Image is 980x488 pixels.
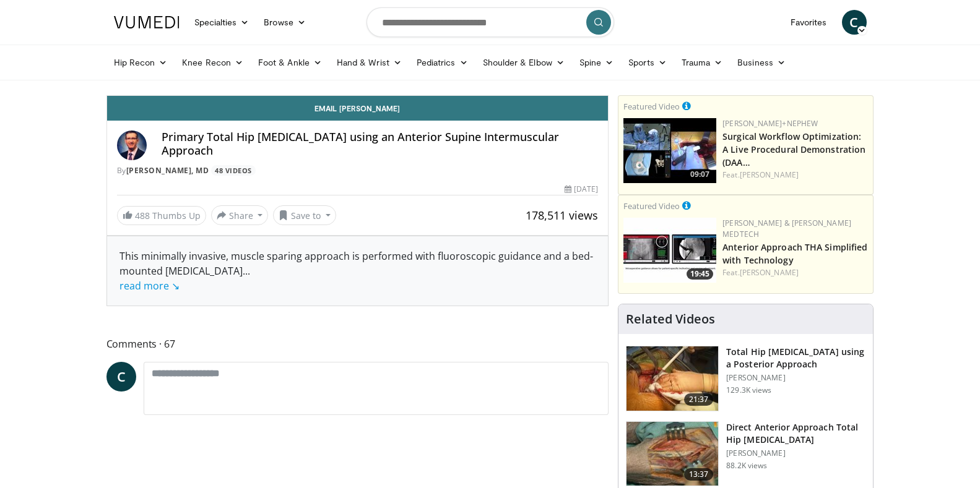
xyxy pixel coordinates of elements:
[117,131,147,160] img: Avatar
[730,50,793,75] a: Business
[621,50,674,75] a: Sports
[107,96,609,121] a: Email [PERSON_NAME]
[623,118,716,183] a: 09:07
[726,421,865,446] h3: Direct Anterior Approach Total Hip [MEDICAL_DATA]
[687,169,713,180] span: 09:07
[572,50,621,75] a: Spine
[135,210,150,221] span: 488
[842,10,867,35] a: C
[119,249,596,293] div: This minimally invasive, muscle sparing approach is performed with fluoroscopic guidance and a be...
[329,50,409,75] a: Hand & Wrist
[162,131,599,157] h4: Primary Total Hip [MEDICAL_DATA] using an Anterior Supine Intermuscular Approach
[106,50,175,75] a: Hip Recon
[256,10,313,35] a: Browse
[722,131,865,168] a: Surgical Workflow Optimization: A Live Procedural Demonstration (DAA…
[114,16,180,28] img: VuMedi Logo
[211,165,256,176] a: 48 Videos
[674,50,731,75] a: Trauma
[175,50,251,75] a: Knee Recon
[126,165,209,176] a: [PERSON_NAME], MD
[623,101,680,112] small: Featured Video
[106,336,609,352] span: Comments 67
[740,169,799,180] a: [PERSON_NAME]
[684,393,714,406] span: 21:37
[211,205,269,225] button: Share
[783,10,835,35] a: Favorites
[627,422,718,486] img: 294118_0000_1.png.150x105_q85_crop-smart_upscale.jpg
[251,50,329,75] a: Foot & Ankle
[687,268,713,280] span: 19:45
[684,468,714,481] span: 13:37
[117,206,206,225] a: 488 Thumbs Up
[722,218,851,239] a: [PERSON_NAME] & [PERSON_NAME] MedTech
[627,346,718,411] img: 286987_0000_1.png.150x105_q85_crop-smart_upscale.jpg
[626,421,865,487] a: 13:37 Direct Anterior Approach Total Hip [MEDICAL_DATA] [PERSON_NAME] 88.2K views
[623,218,716,283] img: 06bb1c17-1231-4454-8f12-6191b0b3b81a.150x105_q85_crop-smart_upscale.jpg
[726,448,865,458] p: [PERSON_NAME]
[623,118,716,183] img: bcfc90b5-8c69-4b20-afee-af4c0acaf118.150x105_q85_crop-smart_upscale.jpg
[409,50,475,75] a: Pediatrics
[623,218,716,283] a: 19:45
[722,241,867,266] a: Anterior Approach THA Simplified with Technology
[273,205,336,225] button: Save to
[117,165,599,176] div: By
[726,461,767,471] p: 88.2K views
[565,184,598,195] div: [DATE]
[726,346,865,370] h3: Total Hip [MEDICAL_DATA] using a Posterior Approach
[119,279,180,293] a: read more ↘
[623,200,680,212] small: Featured Video
[366,7,614,37] input: Search topics, interventions
[475,50,572,75] a: Shoulder & Elbow
[722,169,868,181] div: Feat.
[722,118,818,129] a: [PERSON_NAME]+Nephew
[626,312,715,327] h4: Related Videos
[726,385,771,395] p: 129.3K views
[187,10,257,35] a: Specialties
[722,267,868,278] div: Feat.
[626,346,865,411] a: 21:37 Total Hip [MEDICAL_DATA] using a Posterior Approach [PERSON_NAME] 129.3K views
[726,373,865,383] p: [PERSON_NAME]
[740,267,799,278] a: [PERSON_NAME]
[106,362,136,392] a: C
[526,208,598,223] span: 178,511 views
